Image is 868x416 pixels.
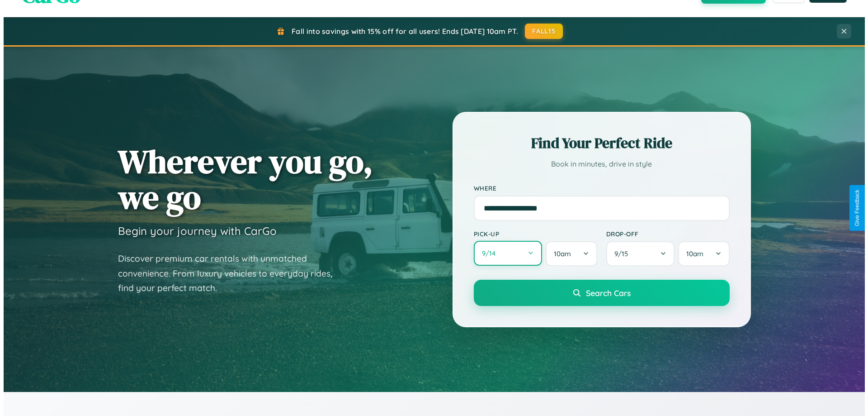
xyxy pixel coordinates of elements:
span: 9 / 15 [611,249,629,258]
span: 9 / 14 [478,249,496,258]
span: Search Cars [582,288,627,298]
button: 10am [675,241,726,266]
span: 10am [683,249,700,258]
p: Book in minutes, drive in style [470,158,726,171]
span: 10am [550,249,567,258]
label: Where [470,184,726,192]
button: 10am [542,241,593,266]
span: Fall into savings with 15% off for all users! Ends [DATE] 10am PT. [288,27,514,36]
button: 9/14 [470,241,539,266]
label: Drop-off [603,230,726,238]
label: Pick-up [470,230,594,238]
button: FALL15 [521,24,559,39]
p: Discover premium car rentals with unmatched convenience. From luxury vehicles to everyday rides, ... [114,251,340,296]
div: Give Feedback [850,190,857,226]
h1: Wherever you go, we go [114,143,369,215]
button: Give Feedback [846,185,862,231]
h2: Find Your Perfect Ride [470,133,726,153]
h3: Begin your journey with CarGo [114,224,273,238]
button: 9/15 [603,241,671,266]
button: Search Cars [470,280,726,306]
